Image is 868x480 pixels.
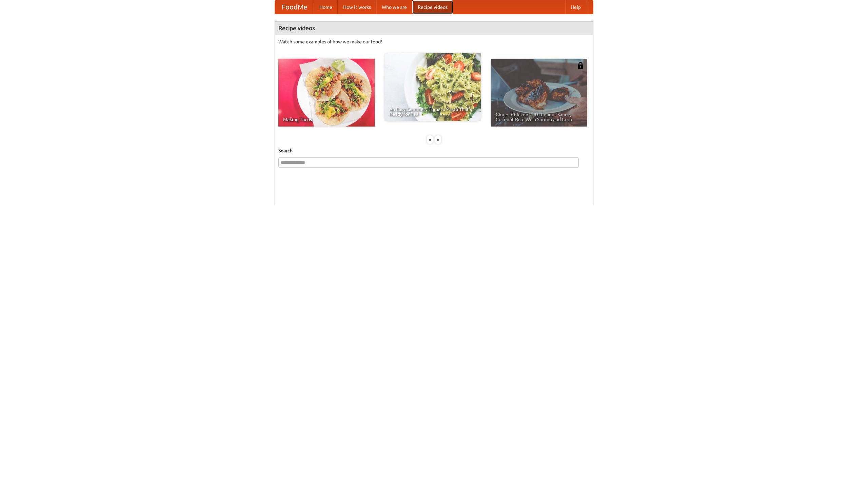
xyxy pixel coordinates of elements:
a: Help [565,0,586,14]
span: An Easy, Summery Tomato Pasta That's Ready for Fall [389,107,476,116]
h4: Recipe videos [275,21,593,35]
div: » [435,135,441,144]
a: Recipe videos [412,0,453,14]
div: « [427,135,433,144]
a: Making Tacos [278,59,375,127]
a: Home [314,0,338,14]
span: Making Tacos [283,117,370,122]
img: 483408.png [577,62,584,69]
a: Who we are [376,0,412,14]
a: FoodMe [275,0,314,14]
p: Watch some examples of how we make our food! [278,38,590,45]
a: An Easy, Summery Tomato Pasta That's Ready for Fall [384,53,481,121]
h5: Search [278,147,590,154]
a: How it works [338,0,376,14]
